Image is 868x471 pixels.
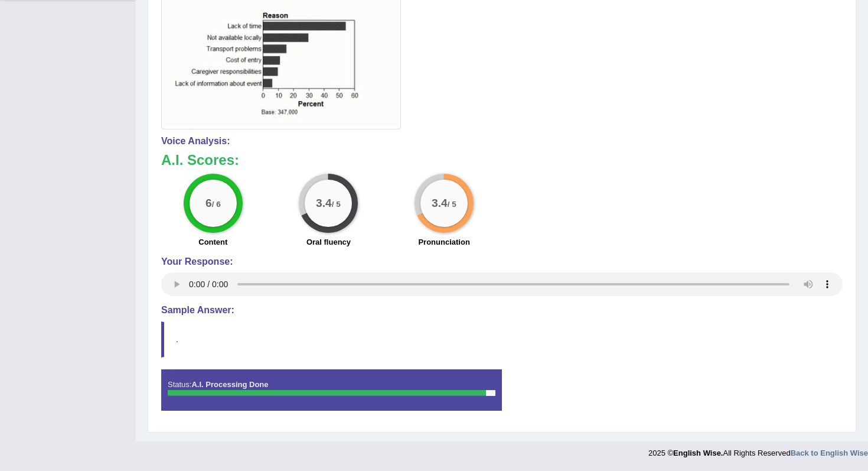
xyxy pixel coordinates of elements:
[161,369,502,411] div: Status:
[448,200,456,209] small: / 5
[161,136,843,147] h4: Voice Analysis:
[791,449,868,457] a: Back to English Wise
[673,449,723,457] strong: English Wise.
[161,256,843,267] h4: Your Response:
[161,321,843,358] blockquote: .
[432,197,448,210] big: 3.4
[212,200,221,209] small: / 6
[205,197,212,210] big: 6
[648,441,868,459] div: 2025 © All Rights Reserved
[161,305,843,316] h4: Sample Answer:
[198,236,227,248] label: Content
[316,197,332,210] big: 3.4
[332,200,341,209] small: / 5
[161,152,239,168] b: A.I. Scores:
[191,380,268,389] strong: A.I. Processing Done
[306,236,351,248] label: Oral fluency
[418,236,469,248] label: Pronunciation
